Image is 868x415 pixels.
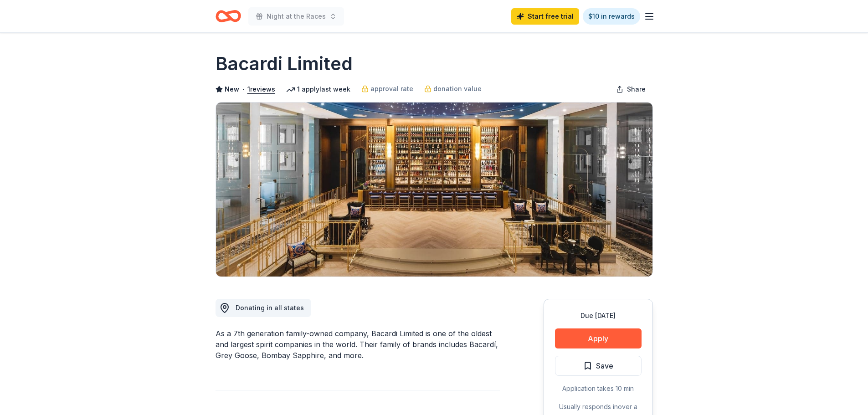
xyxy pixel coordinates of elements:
[361,83,413,94] a: approval rate
[216,5,241,27] a: Home
[424,83,482,94] a: donation value
[555,356,642,376] button: Save
[216,102,652,277] img: Image for Bacardi Limited
[236,304,304,312] span: Donating in all states
[555,383,642,394] div: Application takes 10 min
[225,84,239,95] span: New
[370,83,413,94] span: approval rate
[267,11,326,22] span: Night at the Races
[609,80,653,98] button: Share
[433,83,482,94] span: donation value
[241,86,245,93] span: •
[555,310,642,321] div: Due [DATE]
[583,8,640,25] a: $10 in rewards
[216,51,353,77] h1: Bacardi Limited
[247,84,275,95] button: 1reviews
[511,8,579,25] a: Start free trial
[627,84,646,95] span: Share
[248,7,344,26] button: Night at the Races
[286,84,350,95] div: 1 apply last week
[216,328,500,361] div: As a 7th generation family-owned company, Bacardi Limited is one of the oldest and largest spirit...
[555,328,642,348] button: Apply
[596,360,613,372] span: Save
